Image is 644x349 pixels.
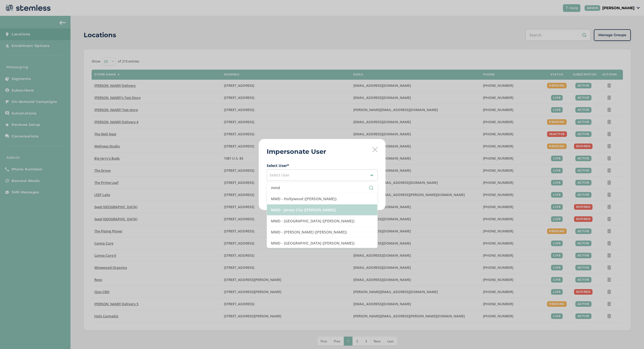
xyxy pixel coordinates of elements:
li: MMD - Jersey City ([PERSON_NAME]) [267,204,377,216]
label: Select User [267,163,378,168]
iframe: Chat Widget [618,324,644,349]
li: MMD - Hollywood ([PERSON_NAME]) [267,193,377,204]
h2: Impersonate User [267,147,326,156]
li: MMD - [GEOGRAPHIC_DATA] ([PERSON_NAME]) [267,216,377,227]
li: MMD - [PERSON_NAME] ([PERSON_NAME]) [267,227,377,238]
span: Select User [270,173,289,178]
input: Search [271,185,373,190]
li: MMD - [GEOGRAPHIC_DATA] ([PERSON_NAME]) [267,238,377,249]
